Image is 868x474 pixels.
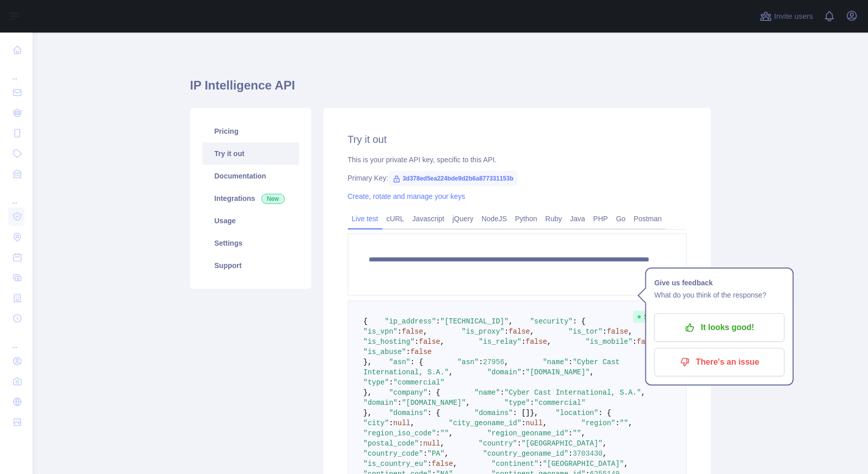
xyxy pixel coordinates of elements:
[202,210,299,232] a: Usage
[364,439,419,448] span: "postal_code"
[428,460,432,468] span: :
[202,254,299,277] a: Support
[662,353,777,371] p: There's an issue
[440,439,444,448] span: ,
[449,419,522,427] span: "city_geoname_id"
[402,399,466,407] span: "[DOMAIN_NAME]"
[543,358,568,366] span: "name"
[398,328,402,336] span: :
[453,460,457,468] span: ,
[538,460,543,468] span: :
[8,330,24,350] div: ...
[585,338,632,346] span: "is_mobile"
[440,338,444,346] span: ,
[521,419,525,427] span: :
[654,348,785,376] button: There's an issue
[521,338,525,346] span: :
[573,429,581,437] span: ""
[444,450,448,458] span: ,
[511,211,542,227] a: Python
[547,338,551,346] span: ,
[607,328,628,336] span: false
[774,11,813,22] span: Invite users
[556,409,598,417] span: "location"
[508,328,530,336] span: false
[348,192,465,200] a: Create, rotate and manage your keys
[261,194,285,204] span: New
[603,328,607,336] span: :
[504,399,530,407] span: "type"
[8,61,24,81] div: ...
[408,211,448,227] a: Javascript
[364,389,372,397] span: },
[364,328,398,336] span: "is_vpn"
[637,338,658,346] span: false
[541,211,566,227] a: Ruby
[432,460,453,468] span: false
[641,389,645,397] span: ,
[348,211,382,227] a: Live test
[530,399,534,407] span: :
[348,132,686,146] h2: Try it out
[573,450,603,458] span: 3703430
[202,232,299,254] a: Settings
[508,317,513,325] span: ,
[573,317,585,325] span: : {
[364,450,424,458] span: "country_code"
[478,358,483,366] span: :
[477,211,511,227] a: NodeJS
[364,338,415,346] span: "is_hosting"
[449,368,453,376] span: ,
[568,358,573,366] span: :
[526,419,543,427] span: null
[466,399,470,407] span: ,
[598,409,611,417] span: : {
[513,409,530,417] span: : []
[568,429,573,437] span: :
[440,317,508,325] span: "[TECHNICAL_ID]"
[478,439,517,448] span: "country"
[543,460,624,468] span: "[GEOGRAPHIC_DATA]"
[487,429,568,437] span: "region_geoname_id"
[364,399,398,407] span: "domain"
[487,368,521,376] span: "domain"
[364,429,436,437] span: "region_iso_code"
[530,317,573,325] span: "security"
[364,348,406,356] span: "is_abuse"
[654,313,785,342] button: It looks good!
[448,211,477,227] a: jQuery
[389,389,428,397] span: "company"
[202,142,299,165] a: Try it out
[526,338,547,346] span: false
[620,419,628,427] span: ""
[428,450,445,458] span: "PA"
[628,419,632,427] span: ,
[8,185,24,205] div: ...
[423,328,427,336] span: ,
[402,328,423,336] span: false
[630,211,666,227] a: Postman
[410,419,414,427] span: ,
[449,429,453,437] span: ,
[654,289,785,301] p: What do you think of the response?
[398,399,402,407] span: :
[530,328,534,336] span: ,
[589,211,612,227] a: PHP
[504,328,508,336] span: :
[612,211,630,227] a: Go
[423,439,440,448] span: null
[393,419,410,427] span: null
[364,419,389,427] span: "city"
[603,439,607,448] span: ,
[436,317,440,325] span: :
[364,378,389,387] span: "type"
[190,77,711,102] h1: IP Intelligence API
[483,358,504,366] span: 27956
[364,358,372,366] span: },
[530,409,538,417] span: },
[758,8,815,24] button: Invite users
[389,409,428,417] span: "domains"
[364,409,372,417] span: },
[517,439,521,448] span: :
[428,389,440,397] span: : {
